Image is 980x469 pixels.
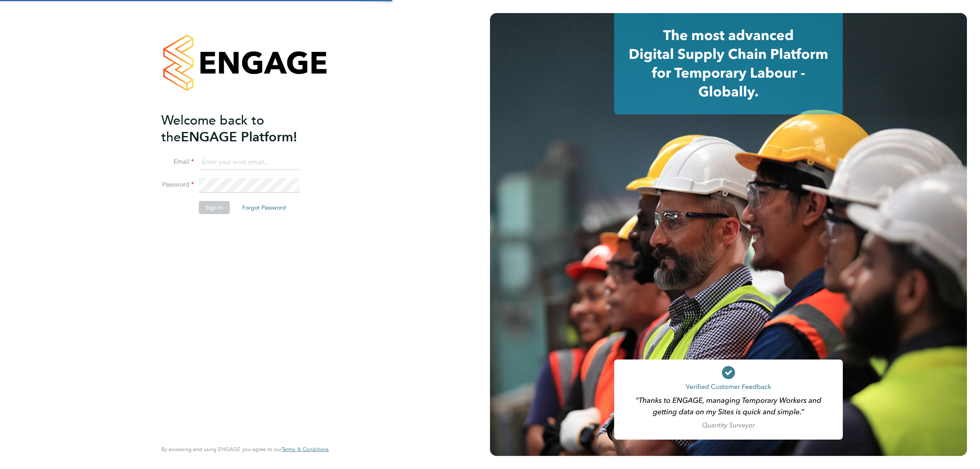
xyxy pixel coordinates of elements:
button: Forgot Password [236,201,292,214]
a: Terms & Conditions [282,446,329,453]
span: Welcome back to the [161,112,264,145]
h2: ENGAGE Platform! [161,112,321,145]
button: Sign In [199,201,230,214]
label: Password [161,181,194,189]
span: By accessing and using ENGAGE you agree to our [161,446,329,453]
input: Enter your work email... [199,155,300,170]
label: Email [161,158,194,166]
